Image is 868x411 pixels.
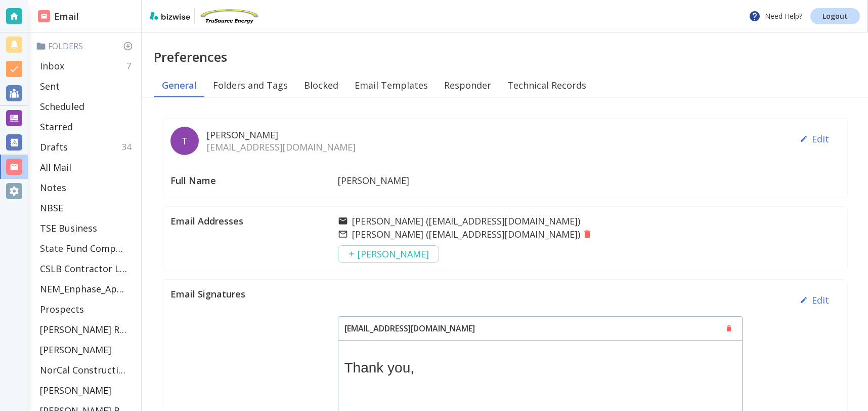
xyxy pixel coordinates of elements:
div: [PERSON_NAME] [36,380,137,400]
p: Starred [40,121,73,133]
p: [PERSON_NAME] [338,171,409,190]
p: Folders [36,41,137,52]
button: Folders and Tags [205,73,296,97]
p: Need Help? [749,10,802,22]
div: [PERSON_NAME] [36,340,137,360]
div: NEM_Enphase_Applications [36,279,137,299]
p: [PERSON_NAME] [40,384,111,396]
p: Email Addresses [170,215,338,227]
p: [PERSON_NAME] [207,129,356,141]
div: Inbox7 [36,56,137,76]
div: TSE Business [36,218,137,238]
p: [EMAIL_ADDRESS][DOMAIN_NAME] [207,141,356,153]
h2: Email [38,10,79,23]
h2: Preferences [154,49,868,65]
div: Drafts34 [36,137,137,157]
p: Prospects [40,303,84,315]
button: Technical Records [499,73,594,97]
button: Edit [796,288,833,312]
button: [PERSON_NAME] [338,245,439,263]
button: Edit [796,127,833,151]
p: T [182,135,188,147]
p: NEM_Enphase_Applications [40,283,127,295]
p: [EMAIL_ADDRESS][DOMAIN_NAME] [338,317,481,340]
p: [PERSON_NAME] [40,344,111,356]
p: Full Name [170,171,338,190]
div: Notes [36,177,137,198]
button: Blocked [296,73,346,97]
p: Logout [822,13,848,20]
div: Sent [36,76,137,96]
p: Scheduled [40,100,84,113]
a: Logout [810,8,860,24]
div: [PERSON_NAME] Residence [36,319,137,340]
img: bizwise [150,12,190,20]
p: NBSE [40,202,63,214]
p: Edit [812,133,829,145]
p: [PERSON_NAME] ( [EMAIL_ADDRESS][DOMAIN_NAME] ) [352,215,580,227]
p: TSE Business [40,222,97,234]
div: NBSE [36,198,137,218]
div: Starred [36,117,137,137]
p: [PERSON_NAME] ( [EMAIL_ADDRESS][DOMAIN_NAME] ) [352,228,580,240]
button: General [154,73,205,97]
p: CSLB Contractor License [40,263,127,275]
p: Inbox [40,60,64,72]
p: 34 [122,141,135,153]
img: DashboardSidebarEmail.svg [38,10,50,22]
p: Drafts [40,141,68,153]
div: State Fund Compensation [36,238,137,258]
div: CSLB Contractor License [36,258,137,279]
div: Scheduled [36,96,137,117]
p: State Fund Compensation [40,242,127,254]
p: All Mail [40,161,71,173]
p: Edit [812,294,829,306]
div: NorCal Construction [36,360,137,380]
p: 7 [126,60,135,71]
div: Prospects [36,299,137,319]
p: Sent [40,80,60,92]
img: TruSource Energy, Inc. [199,8,259,24]
p: [PERSON_NAME] Residence [40,323,127,335]
button: Responder [436,73,499,97]
div: All Mail [36,157,137,177]
p: Notes [40,181,66,194]
p: NorCal Construction [40,364,127,376]
p: Email Signatures [170,288,338,300]
button: Email Templates [346,73,436,97]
